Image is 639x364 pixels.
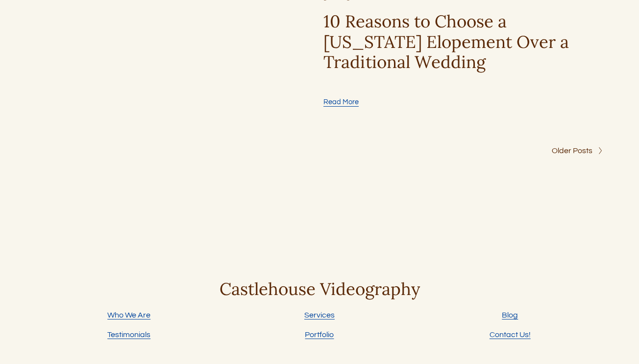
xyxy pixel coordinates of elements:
[36,279,602,299] h3: Castlehouse Videography
[502,309,518,321] a: Blog
[323,97,359,108] a: Read More
[107,329,150,341] a: Testimonials
[319,145,603,157] a: Older Posts
[490,329,531,341] a: Contact Us!
[107,309,150,321] a: Who We Are
[304,309,335,321] a: Services
[552,145,592,157] span: Older Posts
[323,10,569,73] a: 10 Reasons to Choose a [US_STATE] Elopement Over a Traditional Wedding
[305,329,334,341] a: Portfolio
